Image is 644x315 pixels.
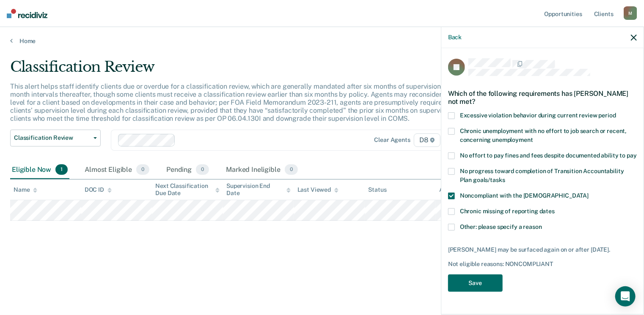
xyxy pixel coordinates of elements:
span: 0 [196,164,209,175]
div: Eligible Now [10,161,69,179]
span: D8 [414,133,440,147]
div: M [624,6,637,20]
div: DOC ID [85,186,112,193]
div: Which of the following requirements has [PERSON_NAME] not met? [448,83,637,112]
a: Home [10,37,634,45]
div: Last Viewed [297,186,339,193]
div: Status [369,186,387,193]
span: Chronic unemployment with no effort to job search or recent, concerning unemployment [460,128,627,143]
span: No progress toward completion of Transition Accountability Plan goals/tasks [460,168,624,183]
span: 0 [285,164,298,175]
span: 1 [55,164,68,175]
div: Assigned to [439,186,479,193]
span: Classification Review [14,134,90,141]
div: [PERSON_NAME] may be surfaced again on or after [DATE]. [448,246,637,253]
span: No effort to pay fines and fees despite documented ability to pay [460,152,637,159]
span: Chronic missing of reporting dates [460,208,555,215]
div: Next Classification Due Date [155,182,220,197]
p: This alert helps staff identify clients due or overdue for a classification review, which are gen... [10,82,491,123]
div: Clear agents [374,136,410,144]
img: Recidiviz [7,9,47,18]
span: 0 [136,164,149,175]
div: Marked Ineligible [224,161,300,179]
span: Excessive violation behavior during current review period [460,112,616,119]
span: Noncompliant with the [DEMOGRAPHIC_DATA] [460,192,589,199]
div: Open Intercom Messenger [615,286,636,307]
button: Save [448,274,503,292]
div: Not eligible reasons: NONCOMPLIANT [448,261,637,268]
div: Almost Eligible [83,161,151,179]
div: Pending [165,161,211,179]
span: Other: please specify a reason [460,223,542,230]
div: Supervision End Date [226,182,291,197]
div: Name [14,186,37,193]
button: Back [448,34,462,41]
div: Classification Review [10,58,493,82]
